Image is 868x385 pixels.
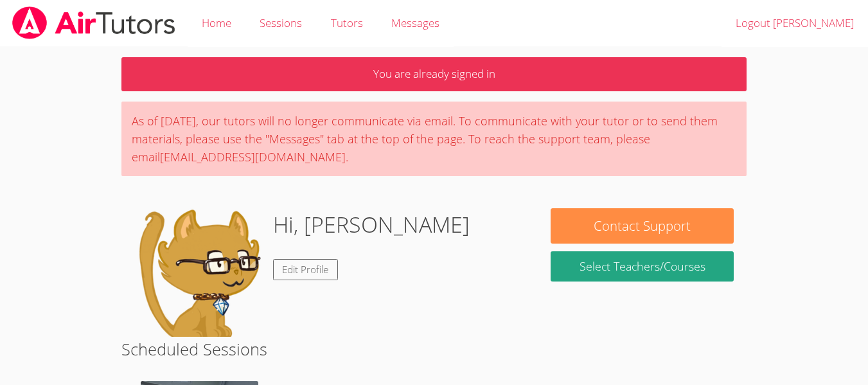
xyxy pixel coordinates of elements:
[391,15,439,30] span: Messages
[273,259,339,280] a: Edit Profile
[121,337,747,361] h2: Scheduled Sessions
[551,208,734,244] button: Contact Support
[551,251,734,282] a: Select Teachers/Courses
[121,57,747,91] p: You are already signed in
[11,6,177,39] img: airtutors_banner-c4298cdbf04f3fff15de1276eac7730deb9818008684d7c2e4769d2f7ddbe033.png
[273,208,470,241] h1: Hi, [PERSON_NAME]
[134,208,263,337] img: default.png
[121,102,747,176] div: As of [DATE], our tutors will no longer communicate via email. To communicate with your tutor or ...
